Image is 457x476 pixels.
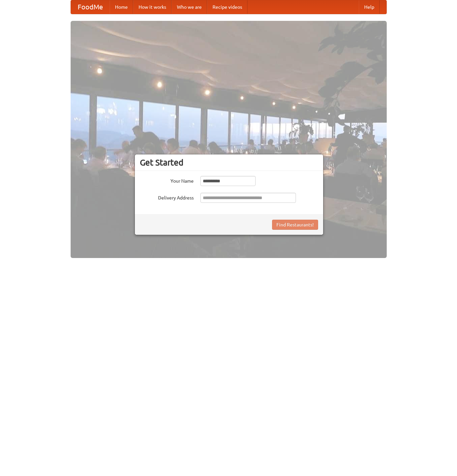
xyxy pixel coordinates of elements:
[140,176,194,184] label: Your Name
[207,0,247,14] a: Recipe videos
[359,0,380,14] a: Help
[133,0,172,14] a: How it works
[140,193,194,201] label: Delivery Address
[172,0,207,14] a: Who we are
[110,0,133,14] a: Home
[140,157,318,168] h3: Get Started
[272,220,318,230] button: Find Restaurants!
[71,0,110,14] a: FoodMe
